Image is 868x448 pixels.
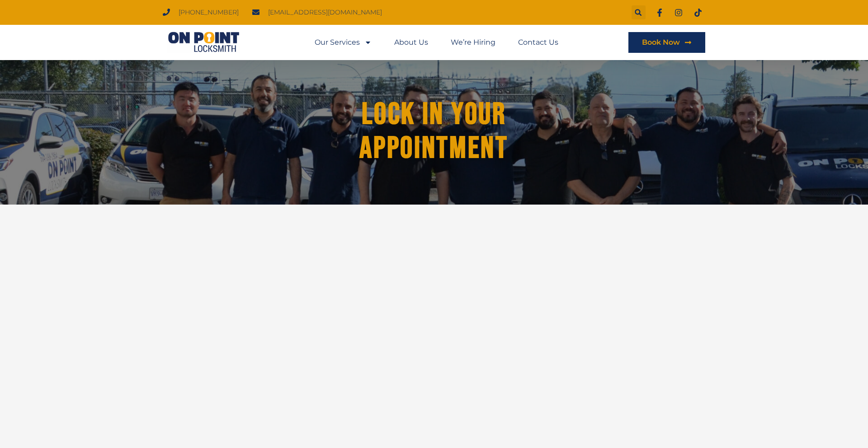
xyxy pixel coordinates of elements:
[315,32,372,53] a: Our Services
[628,32,705,53] a: Book Now
[315,32,558,53] nav: Menu
[518,32,558,53] a: Contact Us
[632,5,646,19] div: Search
[266,6,382,19] span: [EMAIL_ADDRESS][DOMAIN_NAME]
[176,6,239,19] span: [PHONE_NUMBER]
[642,39,680,46] span: Book Now
[330,98,538,165] h1: Lock in Your Appointment
[451,32,495,53] a: We’re Hiring
[394,32,428,53] a: About Us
